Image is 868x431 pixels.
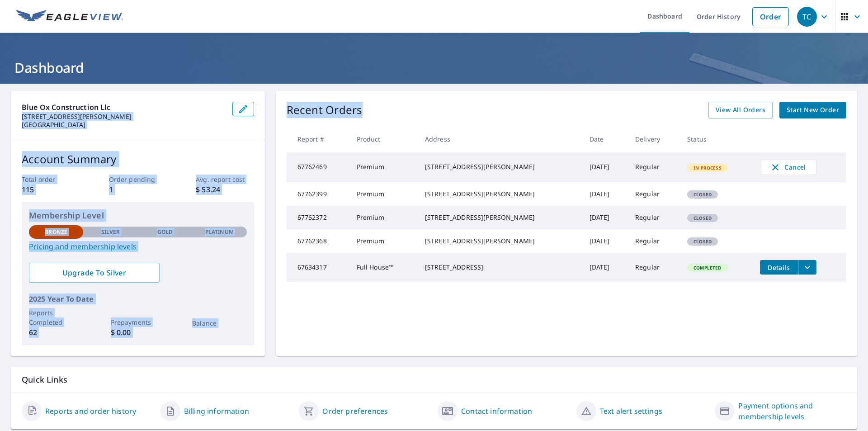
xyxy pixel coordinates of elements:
td: [DATE] [582,229,628,253]
p: 115 [22,184,80,195]
span: Cancel [769,162,807,173]
td: 67762399 [287,182,349,206]
td: 67762469 [287,152,349,182]
td: 67634317 [287,253,349,282]
button: detailsBtn-67634317 [760,260,798,275]
p: 2025 Year To Date [29,294,247,304]
button: Cancel [760,160,816,175]
p: Balance [192,318,246,328]
a: Reports and order history [45,406,136,417]
a: Pricing and membership levels [29,241,247,252]
span: Upgrade To Silver [36,268,152,278]
th: Report # [287,126,349,152]
a: Payment options and membership levels [738,400,846,422]
div: [STREET_ADDRESS][PERSON_NAME] [425,237,575,246]
p: Prepayments [111,317,165,327]
span: Closed [688,238,717,245]
th: Status [680,126,752,152]
a: Order [752,7,789,26]
div: TC [797,7,817,27]
span: Closed [688,191,717,198]
td: 67762368 [287,229,349,253]
p: [STREET_ADDRESS][PERSON_NAME] [22,113,225,121]
td: Full House™ [349,253,418,282]
td: Regular [628,152,680,182]
td: Regular [628,253,680,282]
a: Text alert settings [600,406,662,417]
td: 67762372 [287,206,349,229]
div: [STREET_ADDRESS][PERSON_NAME] [425,162,575,171]
h1: Dashboard [11,58,857,77]
p: Quick Links [22,374,846,385]
p: $ 53.24 [196,184,254,195]
th: Date [582,126,628,152]
img: EV Logo [16,10,123,24]
td: Premium [349,206,418,229]
div: [STREET_ADDRESS] [425,263,575,272]
p: 1 [109,184,167,195]
div: [STREET_ADDRESS][PERSON_NAME] [425,213,575,222]
a: Upgrade To Silver [29,263,160,283]
button: filesDropdownBtn-67634317 [798,260,816,275]
p: Reports Completed [29,308,83,327]
p: $ 0.00 [111,327,165,338]
span: Closed [688,215,717,221]
a: Contact information [461,406,532,417]
p: Silver [101,228,120,236]
p: [GEOGRAPHIC_DATA] [22,121,225,129]
p: 62 [29,327,83,338]
th: Address [418,126,582,152]
td: Premium [349,182,418,206]
p: Account Summary [22,151,254,167]
a: Order preferences [322,406,388,417]
td: Regular [628,206,680,229]
a: Start New Order [779,102,846,118]
p: Total order [22,175,80,184]
td: [DATE] [582,152,628,182]
th: Product [349,126,418,152]
p: Platinum [205,228,234,236]
td: [DATE] [582,206,628,229]
td: [DATE] [582,182,628,206]
a: Billing information [184,406,249,417]
p: Bronze [45,228,67,236]
p: Gold [157,228,173,236]
td: Premium [349,152,418,182]
a: View All Orders [708,102,773,118]
td: [DATE] [582,253,628,282]
span: In Process [688,165,727,171]
th: Delivery [628,126,680,152]
span: Details [765,263,793,272]
p: Membership Level [29,209,247,222]
span: Completed [688,265,726,271]
p: Order pending [109,175,167,184]
td: Regular [628,182,680,206]
span: Start New Order [787,104,839,116]
td: Premium [349,229,418,253]
div: [STREET_ADDRESS][PERSON_NAME] [425,189,575,199]
td: Regular [628,229,680,253]
p: Blue Ox Construction Llc [22,102,225,113]
span: View All Orders [716,104,765,116]
p: Recent Orders [287,102,363,118]
p: Avg. report cost [196,175,254,184]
